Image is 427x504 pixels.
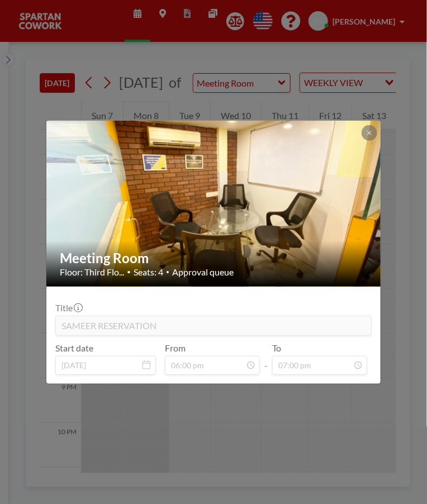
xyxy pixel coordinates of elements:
[134,267,163,278] span: Seats: 4
[165,343,186,354] label: From
[272,343,281,354] label: To
[46,78,382,329] img: 537.jpg
[60,267,124,278] span: Floor: Third Flo...
[55,302,82,313] label: Title
[55,343,93,354] label: Start date
[166,268,169,275] span: •
[172,267,234,278] span: Approval queue
[56,316,371,335] input: (No title)
[60,250,368,267] h2: Meeting Room
[127,268,131,276] span: •
[264,346,268,371] span: -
